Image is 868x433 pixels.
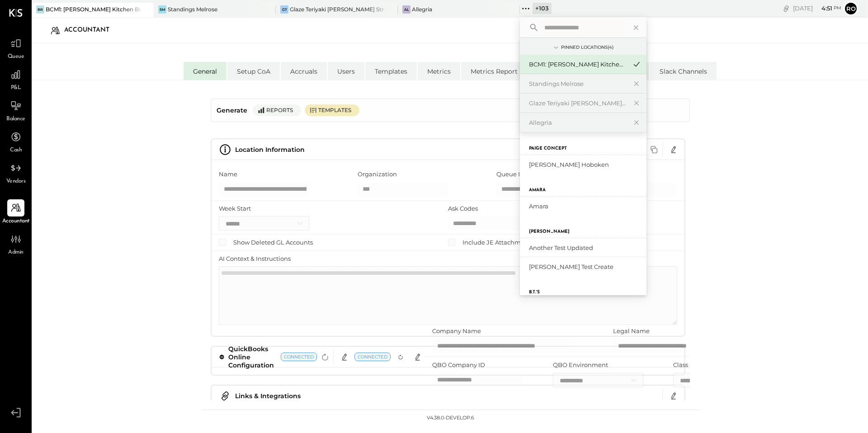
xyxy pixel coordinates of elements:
[529,160,642,169] div: [PERSON_NAME] Hoboken
[219,254,291,263] label: AI Context & Instructions
[553,361,608,369] label: QBO Environment
[365,62,417,80] li: Templates
[496,170,561,179] label: Queue Inbox Email Id
[219,170,237,179] label: Name
[793,4,841,13] div: [DATE]
[228,345,281,369] span: QuickBooks Online Configuration
[290,5,384,13] div: Glaze Teriyaki [PERSON_NAME] Street - [PERSON_NAME] River [PERSON_NAME] LLC
[8,249,24,257] span: Admin
[529,202,642,211] div: Amara
[227,62,280,80] li: Setup CoA
[462,238,533,247] label: Include JE Attachments
[158,5,166,14] div: SM
[529,118,627,127] div: Allegria
[168,5,217,13] div: Standings Melrose
[529,99,627,108] div: Glaze Teriyaki [PERSON_NAME] Street - [PERSON_NAME] River [PERSON_NAME] LLC
[529,80,627,88] div: Standings Melrose
[235,392,301,400] span: Links & Integrations
[219,204,251,213] label: Week Start
[533,3,552,14] div: + 103
[529,187,546,193] label: Amara
[280,5,288,14] div: GT
[2,217,30,226] span: Accountant
[266,106,297,114] div: Reports
[184,62,226,80] li: General
[235,146,305,154] span: Location Information
[10,146,22,155] span: Cash
[8,53,24,61] span: Queue
[673,361,688,369] label: Class
[418,62,460,80] li: Metrics
[0,35,31,61] a: Queue
[529,229,570,235] label: [PERSON_NAME]
[354,353,391,361] span: Current Status: Connected
[6,178,26,186] span: Vendors
[64,23,118,38] div: Accountant
[281,62,327,80] li: Accruals
[529,263,642,271] div: [PERSON_NAME] Test Create
[529,146,567,152] label: Paige Concept
[561,44,613,51] div: Pinned Locations ( 4 )
[649,144,660,155] button: Copy id
[0,199,31,226] a: Accountant
[461,62,527,80] li: Metrics Report
[412,5,432,13] div: Allegria
[233,238,313,247] label: Show Deleted GL Accounts
[427,414,474,422] div: v 4.38.0-develop.6
[318,106,355,114] div: Templates
[328,62,364,80] li: Users
[529,60,627,69] div: BCM1: [PERSON_NAME] Kitchen Bar Market
[0,231,31,257] a: Admin
[650,62,717,80] li: Slack Channels
[529,289,540,296] label: B.T.'s
[0,66,31,92] a: P&L
[782,4,791,13] div: copy link
[0,97,31,123] a: Balance
[432,361,485,369] label: QBO Company ID
[613,327,650,335] label: Legal Name
[305,104,359,116] button: Templates
[432,327,481,335] label: Company Name
[11,84,21,92] span: P&L
[402,5,410,14] div: Al
[0,160,31,186] a: Vendors
[6,115,25,123] span: Balance
[46,5,140,13] div: BCM1: [PERSON_NAME] Kitchen Bar Market
[36,5,44,14] div: BR
[253,104,301,116] button: Reports
[358,170,397,179] label: Organization
[448,204,478,213] label: Ask Codes
[0,128,31,155] a: Cash
[281,353,317,361] div: Current Status: Connected
[844,1,858,16] button: Ro
[217,103,247,118] h4: Generate
[529,244,642,252] div: Another Test Updated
